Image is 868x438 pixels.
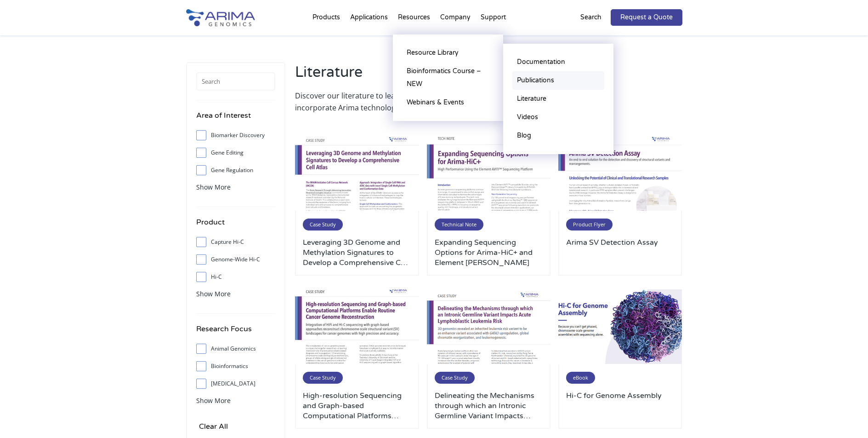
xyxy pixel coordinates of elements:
[303,372,343,384] span: Case Study
[435,391,543,421] a: Delineating the Mechanisms through which an Intronic Germline Variant Impacts Acute [MEDICAL_DATA...
[295,90,484,114] p: Discover our literature to learn how you can incorporate Arima technology into your research.
[303,219,343,231] span: Case Study
[186,9,255,26] img: Arima-Genomics-logo
[402,44,494,62] a: Resource Library
[435,219,483,231] span: Technical Note
[566,391,675,421] a: Hi-C for Genome Assembly
[196,253,275,266] label: Genome-Wide Hi-C
[558,137,682,211] img: Arima-SV-Detection-Assay-500x300.png
[427,289,551,364] img: Image_Case-Study_Delineating-the-Mechanisms-through-which-an-Intronic-Germline-Variant-Impacts-Ac...
[435,372,475,384] span: Case Study
[512,90,604,108] a: Literature
[580,12,601,23] p: Search
[196,216,275,235] h4: Product
[435,237,543,268] a: Expanding Sequencing Options for Arima-HiC+ and Element [PERSON_NAME]
[196,270,275,284] label: Hi-C
[512,71,604,90] a: Publications
[295,289,419,364] img: Image_Case-study_High-resolution-Sequencing-and-Graph-based-Computational-Platforms-Enable-Routin...
[196,72,275,91] input: Search
[196,109,275,128] h4: Area of Interest
[196,289,231,298] span: Show More
[558,289,682,364] img: Image-Ebook-Hi-C-for-Genome-Assembly-500x300.jpg
[196,183,231,191] span: Show More
[196,359,275,373] label: Bioinformatics
[196,420,231,433] input: Clear All
[196,163,275,177] label: Gene Regulation
[196,377,275,391] label: [MEDICAL_DATA]
[611,9,682,26] a: Request a Quote
[295,137,419,211] img: Leveraging-3D-Genome-and-Methylation-Signatures-500x300.png
[402,62,494,93] a: Bioinformatics Course – NEW
[196,396,231,405] span: Show More
[566,372,595,384] span: eBook
[402,93,494,112] a: Webinars & Events
[196,323,275,342] h4: Research Focus
[512,127,604,145] a: Blog
[303,237,411,268] a: Leveraging 3D Genome and Methylation Signatures to Develop a Comprehensive Cell Atlas
[196,342,275,356] label: Animal Genomics
[566,219,613,231] span: Product Flyer
[566,237,675,268] a: Arima SV Detection Assay
[295,62,484,90] h2: Literature
[196,235,275,249] label: Capture Hi-C
[303,391,411,421] a: High-resolution Sequencing and Graph-based Computational Platforms Enable Routine [MEDICAL_DATA] ...
[196,128,275,142] label: Biomarker Discovery
[196,146,275,160] label: Gene Editing
[512,53,604,71] a: Documentation
[427,137,551,211] img: Expanding-Sequencing-Options-500x300.png
[512,108,604,127] a: Videos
